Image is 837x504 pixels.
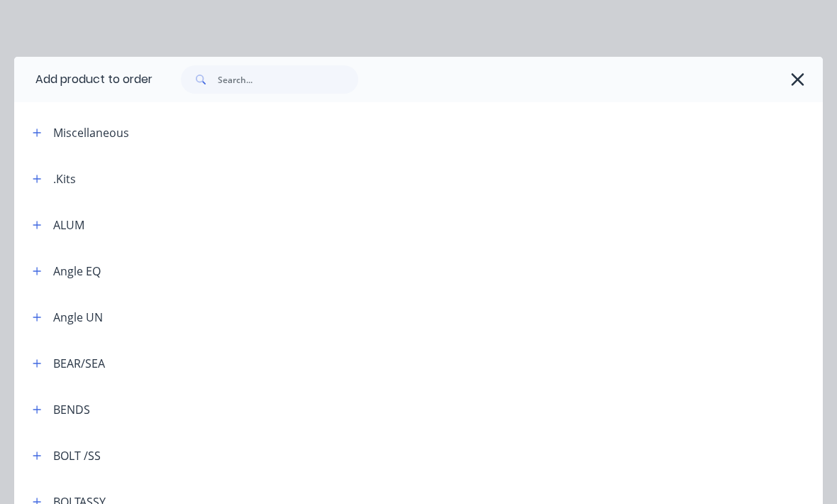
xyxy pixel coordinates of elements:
[14,57,153,102] div: Add product to order
[53,217,84,234] div: ALUM
[218,65,358,94] input: Search...
[53,401,90,418] div: BENDS
[53,170,76,187] div: .Kits
[53,447,101,464] div: BOLT /SS
[53,124,129,141] div: Miscellaneous
[53,263,101,280] div: Angle EQ
[53,355,105,372] div: BEAR/SEA
[53,309,103,326] div: Angle UN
